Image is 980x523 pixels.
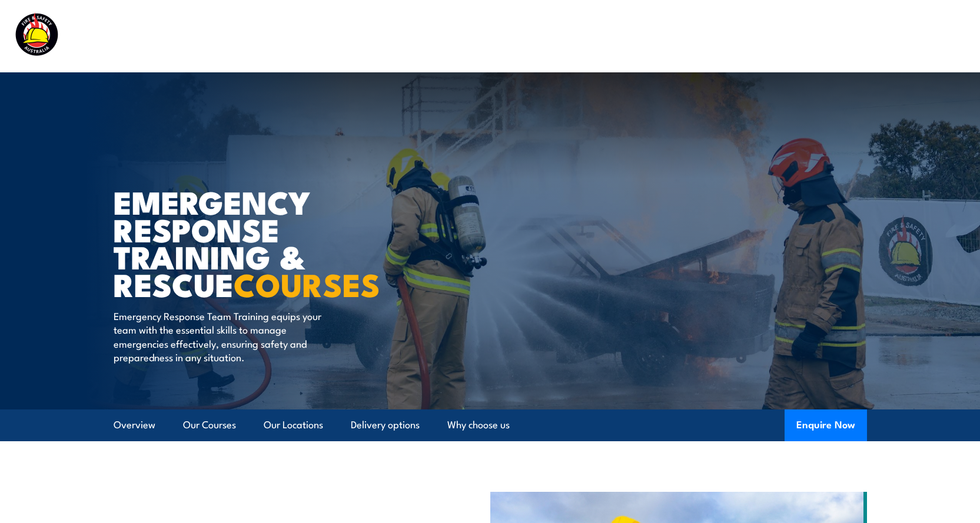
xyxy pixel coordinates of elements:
a: About Us [674,21,717,52]
a: Learner Portal [795,21,862,52]
a: Our Courses [183,409,236,441]
button: Enquire Now [785,409,867,441]
a: Our Locations [264,409,323,441]
a: Emergency Response Services [508,21,648,52]
a: Why choose us [447,409,510,441]
strong: COURSES [234,259,380,308]
h1: Emergency Response Training & Rescue [114,188,404,298]
p: Emergency Response Team Training equips your team with the essential skills to manage emergencies... [114,309,328,364]
a: News [743,21,769,52]
a: Overview [114,409,155,441]
a: Contact [888,21,925,52]
a: Courses [341,21,378,52]
a: Course Calendar [404,21,482,52]
a: Delivery options [351,409,420,441]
